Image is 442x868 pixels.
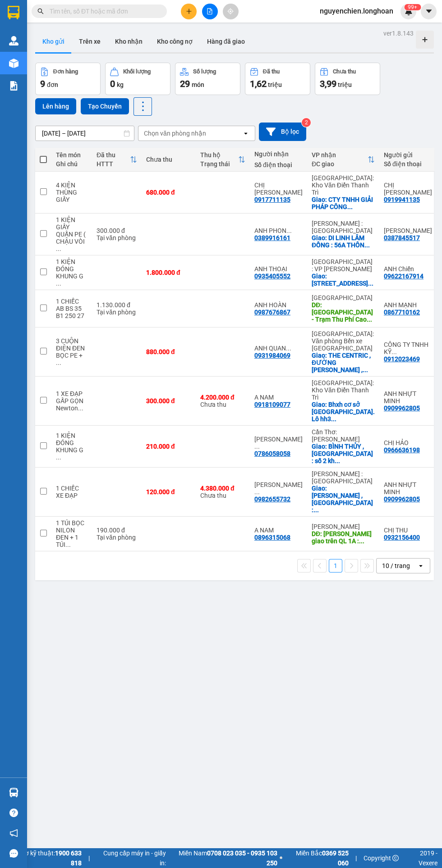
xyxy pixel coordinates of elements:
div: Võ Thị Thuỳ Linh [254,436,303,450]
div: ANH Chiến [384,265,432,273]
div: 1 TÚI BỌC NILON ĐEN + 1 TÚI XANH RÊU ( QUẦN ÁO ) [56,519,87,548]
div: ANH NHỰT MINH [384,390,432,404]
button: Lên hàng [35,98,76,114]
div: 0932156400 [384,534,420,541]
div: 0982655732 [254,495,290,503]
div: Đã thu [263,68,280,75]
div: [GEOGRAPHIC_DATA]: Văn phòng Bến xe [GEOGRAPHIC_DATA] [312,330,375,352]
div: Tên món [56,151,87,159]
div: 1 CHIẾC AB BS 35 B1 250 27 [56,298,87,319]
div: DĐ: Hồng Lĩnh giao trên QL 1A : PHƯỜNG ĐẬU LIÊU , HỒNG LĨNH , HÀ TĨNH [312,530,375,545]
span: plus [186,8,192,14]
div: Trạng thái [200,160,238,168]
span: ... [364,241,370,249]
span: ... [367,316,372,323]
span: | [355,853,357,863]
div: Số điện thoại [254,161,303,168]
div: 210.000 đ [146,443,191,450]
div: 1 KIỆN ĐÓNG KHUNG GỖ BỌC NILON ĐEN ( 1,5M*1M9)+ 3 KIỆN BỌC NILON ĐEN ( PHỤ KIỆN O TO )+ 4 GHẾ BỌC... [56,258,87,287]
span: 29 [180,78,190,89]
div: 0786058058 [254,450,290,457]
span: 3,99 [320,78,336,89]
div: 0918109077 [254,401,290,408]
button: Đã thu1,62 triệu [245,63,310,95]
img: warehouse-icon [9,36,18,45]
div: Người nhận [254,150,303,158]
span: | [88,853,90,863]
span: triệu [268,81,282,88]
img: warehouse-icon [9,788,18,797]
button: Tạo Chuyến [81,98,129,114]
span: kg [117,81,124,88]
span: ... [368,280,373,287]
div: ĐC giao [312,160,368,168]
div: Số lượng [193,68,216,75]
button: file-add [202,4,218,19]
button: Kho nhận [108,31,150,52]
span: ... [359,537,364,545]
th: Toggle SortBy [307,148,379,172]
div: HTTT [97,160,130,168]
button: aim [223,4,239,19]
div: [GEOGRAPHIC_DATA] : VP [PERSON_NAME] [312,258,375,273]
div: [PERSON_NAME] [312,523,375,530]
div: Thu hộ [200,151,238,159]
span: triệu [338,81,352,88]
div: Ghi chú [56,160,87,168]
button: Khối lượng0kg [105,63,170,95]
span: aim [227,8,234,14]
div: [PERSON_NAME] : [GEOGRAPHIC_DATA] [312,470,375,485]
span: Miền Bắc [285,848,349,868]
span: file-add [207,8,213,14]
div: 1 XE ĐẠP GẤP GỌN Newton màu đỏ [56,390,87,412]
div: A NAM [254,527,303,534]
div: Giao: BÌNH THỦY , CẦN THƠ : số 2 khu sân bay đường Lê Hồng Phong quận Bình Thuỷ phường Thới An Đô... [312,443,375,464]
button: plus [181,4,197,19]
div: [GEOGRAPHIC_DATA] [312,294,375,301]
strong: 1900 633 818 [55,850,82,867]
div: Tại văn phòng [97,534,137,541]
div: CHỊ DIỆP AKURA [384,182,432,196]
div: Tại văn phòng [97,234,137,241]
button: Hàng đã giao [200,31,252,52]
div: Tại văn phòng [97,309,137,316]
div: 4.200.000 đ [200,394,245,401]
div: 09622167914 [384,273,424,280]
div: Đã thu [97,151,130,159]
span: ⚪️ [280,856,282,860]
button: Số lượng29món [175,63,240,95]
div: 300.000 đ [97,227,137,234]
th: Toggle SortBy [92,148,142,172]
button: Bộ lọc [259,123,306,141]
img: warehouse-icon [9,59,18,68]
div: ANH THOẠI [254,265,303,273]
span: ... [286,227,292,234]
span: ... [286,345,291,352]
div: Chưa thu [200,485,245,499]
sup: 425 [404,4,421,10]
span: nguyenchien.longhoan [313,5,401,17]
div: Chọn văn phòng nhận [144,129,206,138]
span: ... [56,359,61,366]
span: ... [391,348,397,355]
img: icon-new-feature [405,7,413,15]
div: Giao: Bhxh cơ sở Long Biên. Lô hh3 đường bùi thiện ngộ, kđt việt hưng, Long biên, HÀ NỘI [312,401,375,423]
div: Người gửi [384,151,432,159]
span: caret-down [425,7,433,15]
div: Chưa thu [200,394,245,408]
div: Tạo kho hàng mới [416,31,434,49]
span: notification [9,829,18,837]
span: question-circle [9,809,18,817]
span: 9 [40,78,45,89]
div: CÔNG TY TNHH KỸ THUẬT TED [384,341,432,355]
th: Toggle SortBy [196,148,250,172]
span: ... [363,366,368,373]
div: Số điện thoại [384,160,432,168]
div: 0909962805 [384,404,420,412]
div: CHỊ KIM [254,182,303,196]
div: Khối lượng [123,68,151,75]
div: 0387845517 [384,234,420,241]
span: ... [331,415,336,423]
span: ... [335,457,340,464]
div: Giao: CTY TNHH GIẢI PHÁP CÔNG NGHỆ AKURA/SỐ 131 Đ.TRẦN PHÚ - F.HÀ ĐÔNG - HÀ NỘI [312,196,375,210]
